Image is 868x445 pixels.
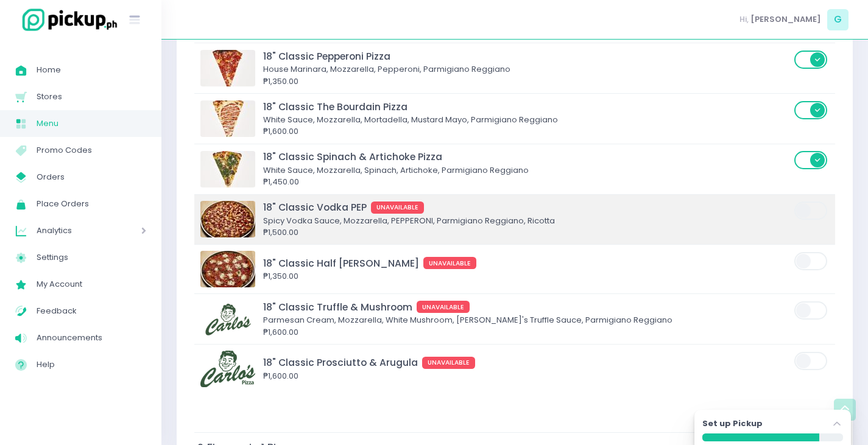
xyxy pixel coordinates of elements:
[200,201,255,237] img: 18" Classic Vodka PEP
[417,301,470,313] span: UNAVAILABLE
[37,116,146,131] span: Menu
[15,7,119,33] img: logo
[263,314,791,326] div: Parmesan Cream, Mozzarella, White Mushroom, [PERSON_NAME]'s Truffle Sauce, Parmigiano Reggiano
[194,194,835,245] td: 18" Classic Vodka PEP18" Classic Vodka PEPUNAVAILABLESpicy Vodka Sauce, Mozzarella, PEPPERONI, Pa...
[371,201,425,214] span: UNAVAILABLE
[263,100,791,114] div: 18" Classic The Bourdain Pizza
[37,223,107,239] span: Analytics
[263,326,791,338] div: ₱1,600.00
[37,250,146,265] span: Settings
[263,49,791,63] div: 18" Classic Pepperoni Pizza
[37,330,146,346] span: Announcements
[263,215,791,227] div: Spicy Vodka Sauce, Mozzarella, PEPPERONI, Parmigiano Reggiano, Ricotta
[200,301,255,337] img: 18" Classic Truffle & Mushroom
[37,142,146,158] span: Promo Codes
[37,196,146,212] span: Place Orders
[37,62,146,78] span: Home
[263,125,791,138] div: ₱1,600.00
[200,100,255,137] img: 18" Classic The Bourdain Pizza
[37,357,146,373] span: Help
[263,370,791,382] div: ₱1,600.00
[200,50,255,86] img: 18" Classic Pepperoni Pizza
[739,13,749,26] span: Hi,
[37,169,146,185] span: Orders
[263,270,791,282] div: ₱1,350.00
[200,151,255,187] img: 18" Classic Spinach & Artichoke Pizza
[194,93,835,144] td: 18" Classic The Bourdain Pizza18" Classic The Bourdain PizzaWhite Sauce, Mozzarella, Mortadella, ...
[750,13,821,26] span: [PERSON_NAME]
[194,43,835,93] td: 18" Classic Pepperoni Pizza18" Classic Pepperoni PizzaHouse Marinara, Mozzarella, Pepperoni, Parm...
[194,293,835,344] td: 18" Classic Truffle & Mushroom18" Classic Truffle & MushroomUNAVAILABLEParmesan Cream, Mozzarella...
[37,276,146,292] span: My Account
[422,357,476,369] span: UNAVAILABLE
[194,144,835,194] td: 18" Classic Spinach & Artichoke Pizza18" Classic Spinach & Artichoke PizzaWhite Sauce, Mozzarella...
[200,351,255,387] img: 18" Classic Prosciutto & Arugula
[194,245,835,294] td: 18" Classic Half Marge18" Classic Half [PERSON_NAME]UNAVAILABLE₱1,350.00
[263,63,791,75] div: House Marinara, Mozzarella, Pepperoni, Parmigiano Reggiano
[263,176,791,188] div: ₱1,450.00
[194,344,835,393] td: 18" Classic Prosciutto & Arugula 18" Classic Prosciutto & ArugulaUNAVAILABLE₱1,600.00
[263,256,791,270] div: 18" Classic Half [PERSON_NAME]
[263,75,791,88] div: ₱1,350.00
[263,164,791,177] div: White Sauce, Mozzarella, Spinach, Artichoke, Parmigiano Reggiano
[263,200,791,214] div: 18" Classic Vodka PEP
[263,150,791,164] div: 18" Classic Spinach & Artichoke Pizza
[37,303,146,319] span: Feedback
[37,89,146,105] span: Stores
[263,356,791,370] div: 18" Classic Prosciutto & Arugula
[702,418,763,430] label: Set up Pickup
[827,9,849,30] span: G
[423,257,477,269] span: UNAVAILABLE
[263,300,791,314] div: 18" Classic Truffle & Mushroom
[263,226,791,239] div: ₱1,500.00
[263,114,791,126] div: White Sauce, Mozzarella, Mortadella, Mustard Mayo, Parmigiano Reggiano
[200,251,255,287] img: 18" Classic Half Marge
